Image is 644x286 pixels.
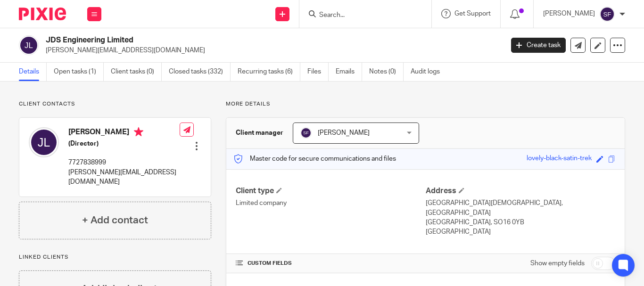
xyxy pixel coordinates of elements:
p: Master code for secure communications and files [233,154,396,163]
h3: Client manager [236,128,283,138]
i: Primary [134,127,143,137]
p: [GEOGRAPHIC_DATA][DEMOGRAPHIC_DATA], [GEOGRAPHIC_DATA] [426,198,615,218]
a: Client tasks (0) [111,63,162,81]
h2: JDS Engineering Limited [46,35,407,45]
img: svg%3E [29,127,59,157]
p: [GEOGRAPHIC_DATA] [426,227,615,237]
a: Emails [336,63,362,81]
img: svg%3E [19,35,39,55]
h4: CUSTOM FIELDS [236,260,425,267]
p: [PERSON_NAME][EMAIL_ADDRESS][DOMAIN_NAME] [46,46,497,55]
p: 7727838999 [68,158,180,167]
a: Recurring tasks (6) [238,63,300,81]
a: Create task [511,38,566,53]
p: [GEOGRAPHIC_DATA], SO16 0YB [426,218,615,227]
p: Linked clients [19,253,211,261]
img: svg%3E [600,7,615,22]
p: [PERSON_NAME] [543,9,595,18]
span: Get Support [454,10,491,17]
h4: + Add contact [82,213,148,228]
p: Client contacts [19,100,211,108]
h4: Address [426,186,615,196]
p: Limited company [236,198,425,208]
label: Show empty fields [530,259,585,268]
p: More details [226,100,625,108]
a: Closed tasks (332) [169,63,231,81]
h4: [PERSON_NAME] [68,127,180,139]
a: Audit logs [411,63,447,81]
span: [PERSON_NAME] [318,130,370,136]
a: Files [307,63,329,81]
h4: Client type [236,186,425,196]
img: svg%3E [300,127,312,139]
a: Details [19,63,47,81]
a: Notes (0) [369,63,404,81]
a: Open tasks (1) [54,63,104,81]
img: Pixie [19,8,66,20]
div: lovely-black-satin-trek [527,154,592,164]
p: [PERSON_NAME][EMAIL_ADDRESS][DOMAIN_NAME] [68,168,180,187]
h5: (Director) [68,139,180,148]
input: Search [318,11,403,20]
